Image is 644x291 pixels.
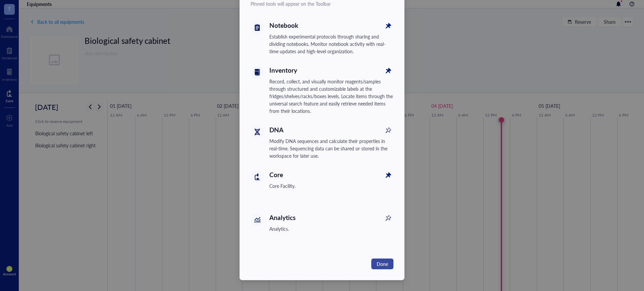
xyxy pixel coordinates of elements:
[269,225,394,232] div: Analytics.
[269,170,394,179] div: Core
[269,21,394,30] div: Notebook
[269,125,394,135] div: DNA
[371,259,393,269] button: Done
[269,182,394,190] div: Core Facility.
[269,213,394,222] div: Analytics
[269,78,394,115] div: Record, collect, and visually monitor reagents/samples through structured and customizable labels...
[269,137,394,159] div: Modify DNA sequences and calculate their properties in real-time. Sequencing data can be shared o...
[377,260,388,268] span: Done
[269,33,394,55] div: Establish experimental protocols through sharing and dividing notebooks. Monitor notebook activit...
[269,66,394,75] div: Inventory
